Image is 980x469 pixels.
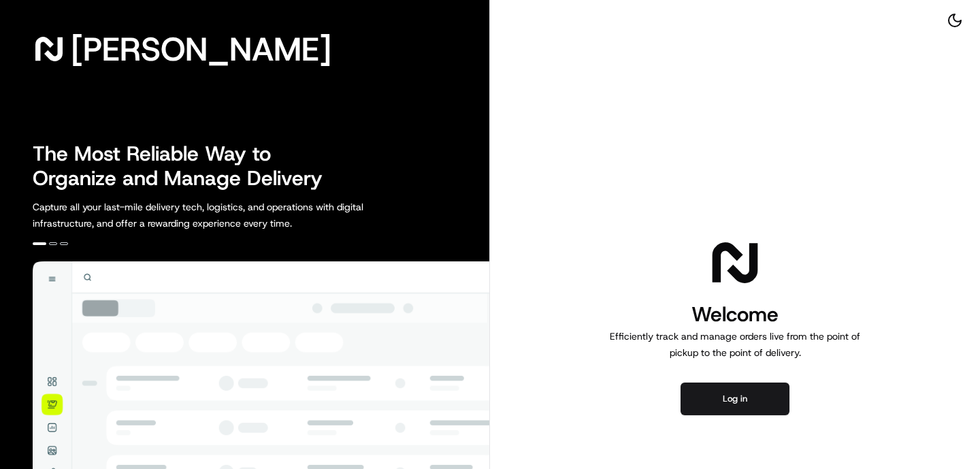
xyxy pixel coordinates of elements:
button: Log in [681,383,789,415]
span: [PERSON_NAME] [71,35,331,63]
p: Capture all your last-mile delivery tech, logistics, and operations with digital infrastructure, ... [33,199,425,231]
p: Efficiently track and manage orders live from the point of pickup to the point of delivery. [604,328,866,361]
h1: Welcome [604,301,866,328]
h2: The Most Reliable Way to Organize and Manage Delivery [33,142,338,191]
